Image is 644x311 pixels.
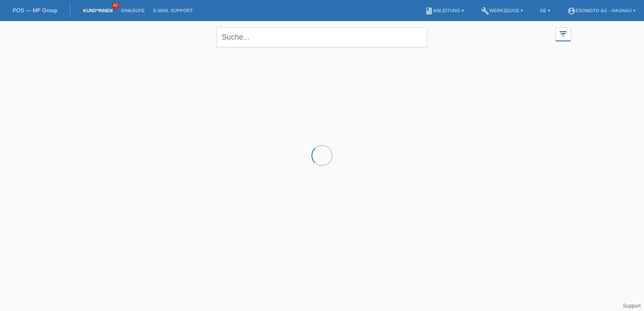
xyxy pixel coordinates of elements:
[425,7,433,15] i: book
[558,29,568,38] i: filter_list
[421,8,468,13] a: bookAnleitung ▾
[149,8,197,13] a: E-Mail Support
[623,303,641,309] a: Support
[217,27,427,47] input: Suche...
[112,2,119,9] span: 42
[13,7,57,13] a: POS — MF Group
[563,8,640,13] a: account_circleEsomoto AG - Hagnau ▾
[79,8,117,13] a: Kund*innen
[477,8,528,13] a: buildWerkzeuge ▾
[117,8,149,13] a: Einkäufe
[481,7,489,15] i: build
[567,7,576,15] i: account_circle
[536,8,554,13] a: DE ▾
